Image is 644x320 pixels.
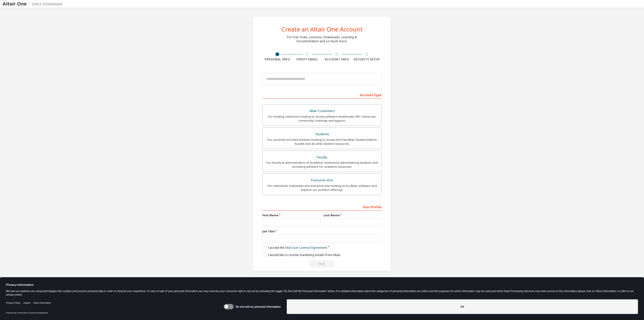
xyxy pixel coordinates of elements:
[266,184,378,192] div: For individuals, businesses and everyone else looking to try Altair software and explore our prod...
[262,245,327,250] label: I accept the
[285,245,327,250] a: End-User License Agreement
[266,154,378,161] div: Faculty
[262,57,292,61] div: Personal Info
[266,131,378,138] div: Students
[262,213,320,217] label: First Name
[262,203,382,211] div: Your Profile
[292,57,322,61] div: Verify Email
[3,2,65,7] img: Altair One
[266,177,378,184] div: Everyone else
[266,138,378,146] div: For currently enrolled students looking to access the free Altair Student Edition bundle and all ...
[262,229,382,233] label: Job Title
[262,253,341,257] label: I would like to receive marketing emails from Altair
[281,26,363,32] div: Create an Altair One Account
[266,115,378,123] div: For existing customers looking to access software downloads, HPC resources, community, trainings ...
[322,57,352,61] div: Account Info
[266,161,378,169] div: For faculty & administrators of academic institutions administering students and accessing softwa...
[266,108,378,115] div: Altair Customers
[352,57,382,61] div: Security Setup
[262,91,382,99] div: Account Type
[324,213,382,217] label: Last Name
[262,260,382,268] div: Read and acccept EULA to continue
[287,35,357,43] div: For Free Trials, Licenses, Downloads, Learning & Documentation and so much more.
